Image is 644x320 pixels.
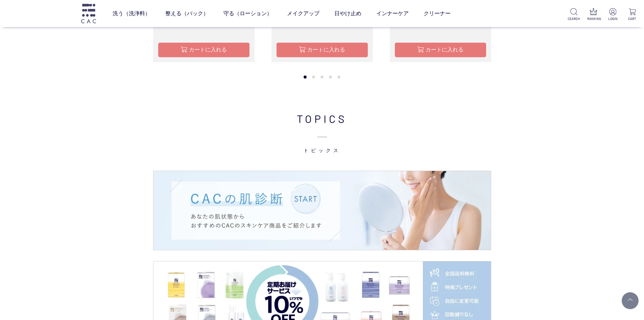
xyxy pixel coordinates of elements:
a: 整える（パック） [165,4,209,23]
a: 肌診断肌診断 [153,171,491,250]
p: SEARCH [568,16,580,21]
a: CART [626,8,639,21]
a: メイクアップ [287,4,319,23]
a: SEARCH [568,8,580,21]
button: 5 of 2 [337,76,340,79]
button: カートに入れる [158,43,249,57]
a: 洗う（洗浄料） [113,4,150,23]
button: 4 of 2 [329,76,332,79]
a: RANKING [587,8,600,21]
a: 日やけ止め [334,4,361,23]
button: 1 of 2 [304,76,307,79]
button: 2 of 2 [312,76,315,79]
span: トピックス [119,127,525,154]
button: カートに入れる [395,43,486,57]
p: CART [626,16,639,21]
img: 肌診断 [153,171,491,250]
h2: TOPICS [119,110,525,154]
button: カートに入れる [277,43,368,57]
a: 守る（ローション） [223,4,272,23]
a: インナーケア [376,4,409,23]
a: LOGIN [606,8,619,21]
img: logo [80,4,97,23]
a: クリーナー [424,4,451,23]
button: 3 of 2 [320,76,324,79]
p: LOGIN [606,16,619,21]
p: RANKING [587,16,600,21]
